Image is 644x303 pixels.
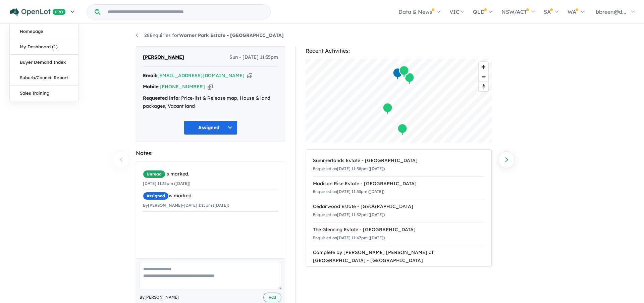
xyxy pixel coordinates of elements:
[143,192,169,200] span: Assigned
[313,222,484,246] a: The Glenning Estate - [GEOGRAPHIC_DATA]Enquiried on[DATE] 11:47pm ([DATE])
[306,59,492,143] canvas: Map
[179,32,284,38] strong: Warner Park Estate - [GEOGRAPHIC_DATA]
[313,199,484,222] a: Cedarwood Estate - [GEOGRAPHIC_DATA]Enquiried on[DATE] 11:52pm ([DATE])
[143,192,278,200] div: is marked.
[306,46,492,55] div: Recent Activities:
[397,123,408,136] div: Map marker
[405,72,415,85] div: Map marker
[313,166,385,171] small: Enquiried on [DATE] 11:58pm ([DATE])
[479,62,488,72] button: Zoom in
[143,94,278,110] div: Price-list & Release map, House & land packages, Vacant land
[229,53,278,61] span: Sun - [DATE] 11:35pm
[313,157,484,165] div: Summerlands Estate - [GEOGRAPHIC_DATA]
[208,83,213,90] button: Copy
[10,39,78,55] a: My Dashboard (1)
[479,72,488,82] button: Zoom out
[157,72,245,79] a: [EMAIL_ADDRESS][DOMAIN_NAME]
[143,170,165,178] span: Unread
[10,8,66,16] img: Openlot PRO Logo White
[247,72,252,79] button: Copy
[399,65,409,78] div: Map marker
[140,294,179,301] span: By [PERSON_NAME]
[479,82,488,91] button: Reset bearing to north
[10,24,78,39] a: Homepage
[143,95,180,101] strong: Requested info:
[479,72,488,82] span: Zoom out
[143,53,184,61] span: [PERSON_NAME]
[160,84,205,90] a: [PHONE_NUMBER]
[313,245,484,276] a: Complete by [PERSON_NAME] [PERSON_NAME] at [GEOGRAPHIC_DATA] - [GEOGRAPHIC_DATA]Enquiried on[DATE...
[313,203,484,211] div: Cedarwood Estate - [GEOGRAPHIC_DATA]
[596,8,626,15] span: bbreen@d...
[313,266,385,271] small: Enquiried on [DATE] 11:42pm ([DATE])
[136,32,284,38] a: 28Enquiries forWarner Park Estate - [GEOGRAPHIC_DATA]
[10,70,78,86] a: Suburb/Council Report
[313,212,385,217] small: Enquiried on [DATE] 11:52pm ([DATE])
[313,249,484,265] div: Complete by [PERSON_NAME] [PERSON_NAME] at [GEOGRAPHIC_DATA] - [GEOGRAPHIC_DATA]
[313,180,484,188] div: Madison Rise Estate - [GEOGRAPHIC_DATA]
[143,170,278,178] div: is marked.
[393,68,403,80] div: Map marker
[263,293,281,302] button: Add
[313,153,484,176] a: Summerlands Estate - [GEOGRAPHIC_DATA]Enquiried on[DATE] 11:58pm ([DATE])
[313,189,384,194] small: Enquiried on [DATE] 11:53pm ([DATE])
[10,86,78,101] a: Sales Training
[400,65,410,78] div: Map marker
[313,235,385,240] small: Enquiried on [DATE] 11:47pm ([DATE])
[143,181,190,186] small: [DATE] 11:35pm ([DATE])
[143,84,160,90] strong: Mobile:
[136,32,508,40] nav: breadcrumb
[143,203,229,208] small: By [PERSON_NAME] - [DATE] 1:15pm ([DATE])
[313,226,484,234] div: The Glenning Estate - [GEOGRAPHIC_DATA]
[313,176,484,200] a: Madison Rise Estate - [GEOGRAPHIC_DATA]Enquiried on[DATE] 11:53pm ([DATE])
[10,55,78,70] a: Buyer Demand Index
[143,72,157,79] strong: Email:
[102,5,269,19] input: Try estate name, suburb, builder or developer
[136,149,285,158] div: Notes:
[184,120,237,135] button: Assigned
[383,103,393,115] div: Map marker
